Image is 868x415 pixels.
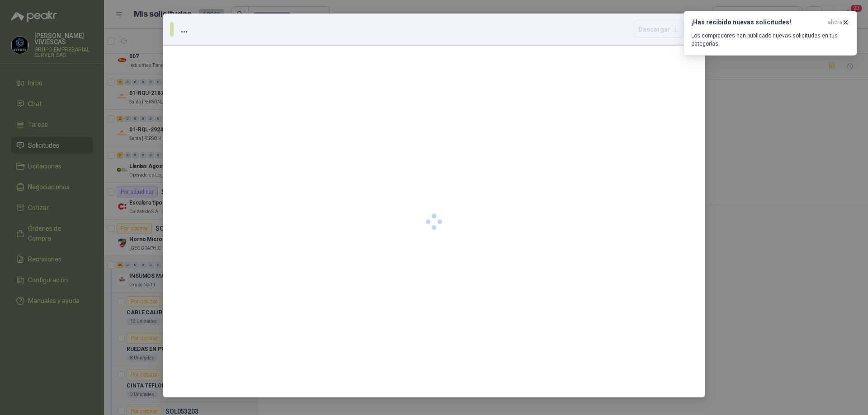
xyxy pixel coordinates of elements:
span: ahora [828,19,842,26]
button: ¡Has recibido nuevas solicitudes!ahora Los compradores han publicado nuevas solicitudes en tus ca... [684,11,857,56]
p: Los compradores han publicado nuevas solicitudes en tus categorías. [691,32,849,48]
button: Descargar [633,21,684,38]
h3: ... [181,23,191,36]
h3: ¡Has recibido nuevas solicitudes! [691,19,824,26]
